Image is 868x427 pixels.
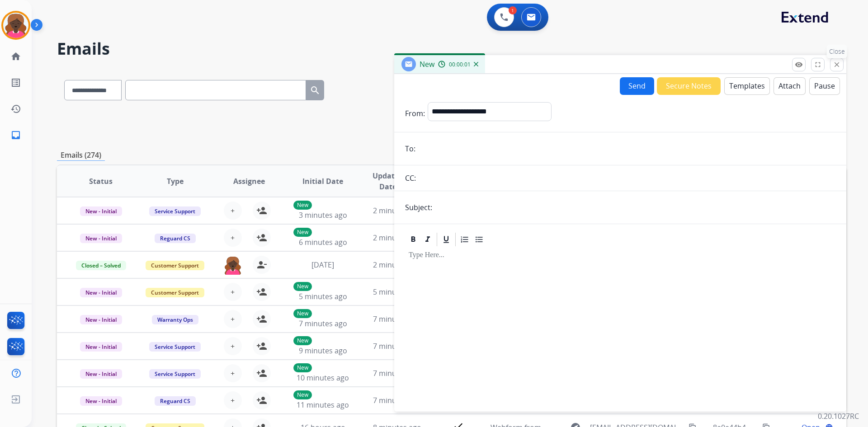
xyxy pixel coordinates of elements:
span: 00:00:01 [449,61,471,68]
span: + [231,232,235,243]
span: Updated Date [368,170,409,192]
div: Ordered List [458,233,472,246]
p: Subject: [405,202,432,213]
mat-icon: person_add [256,368,267,379]
mat-icon: close [833,61,841,69]
span: Warranty Ops [152,315,198,324]
span: 7 minutes ago [373,368,421,378]
p: 0.20.1027RC [818,411,859,422]
div: Italic [421,233,434,246]
p: New [293,282,312,291]
span: 2 minutes ago [373,206,421,216]
p: To: [405,143,415,154]
mat-icon: person_remove [256,259,267,270]
p: New [293,309,312,318]
p: CC: [405,173,416,183]
span: Reguard CS [155,234,196,243]
span: 2 minutes ago [373,260,421,270]
span: 5 minutes ago [373,287,421,297]
mat-icon: search [310,85,321,96]
div: Bullet List [472,233,486,246]
h2: Emails [57,40,846,58]
span: Reguard CS [155,396,196,406]
button: Templates [724,77,770,95]
span: + [231,368,235,379]
p: From: [405,108,425,119]
span: New - Initial [80,369,122,379]
mat-icon: person_add [256,341,267,352]
p: Close [827,45,847,58]
mat-icon: person_add [256,286,267,297]
p: New [293,390,312,399]
span: 7 minutes ago [373,395,421,405]
button: Pause [809,77,840,95]
span: New - Initial [80,315,122,324]
span: 2 minutes ago [373,233,421,243]
span: [DATE] [311,260,334,270]
p: New [293,201,312,210]
button: + [224,202,242,220]
span: Service Support [149,369,201,379]
span: Status [89,176,113,187]
span: + [231,341,235,352]
p: New [293,228,312,237]
button: + [224,391,242,409]
span: + [231,395,235,406]
span: Assignee [233,176,265,187]
span: New - Initial [80,288,122,297]
span: New - Initial [80,396,122,406]
span: 9 minutes ago [299,346,347,356]
p: Emails (274) [57,150,105,161]
span: 7 minutes ago [373,314,421,324]
span: New - Initial [80,342,122,352]
div: 1 [509,6,517,14]
img: agent-avatar [224,256,242,275]
span: 6 minutes ago [299,237,347,247]
mat-icon: inbox [10,130,21,141]
span: New [420,59,434,69]
mat-icon: person_add [256,232,267,243]
mat-icon: history [10,103,21,114]
button: + [224,283,242,301]
span: 10 minutes ago [297,373,349,383]
span: Type [167,176,184,187]
button: + [224,364,242,382]
span: Closed – Solved [76,261,126,270]
mat-icon: person_add [256,314,267,324]
button: Close [830,58,844,71]
button: + [224,229,242,247]
span: 7 minutes ago [373,341,421,351]
button: + [224,337,242,355]
p: New [293,363,312,372]
p: New [293,336,312,345]
span: 3 minutes ago [299,210,347,220]
mat-icon: list_alt [10,77,21,88]
span: 5 minutes ago [299,291,347,301]
span: Service Support [149,206,201,216]
button: Send [620,77,654,95]
button: Secure Notes [657,77,721,95]
mat-icon: home [10,51,21,62]
img: avatar [3,13,28,38]
div: Bold [406,233,420,246]
span: Customer Support [146,261,204,270]
mat-icon: person_add [256,395,267,406]
button: Attach [774,77,806,95]
span: + [231,286,235,297]
span: New - Initial [80,206,122,216]
mat-icon: person_add [256,205,267,216]
div: Underline [439,233,453,246]
span: 11 minutes ago [297,400,349,410]
span: + [231,314,235,324]
span: Service Support [149,342,201,352]
mat-icon: fullscreen [814,61,822,69]
button: + [224,310,242,328]
span: Initial Date [302,176,343,187]
span: New - Initial [80,234,122,243]
span: + [231,205,235,216]
span: Customer Support [146,288,204,297]
mat-icon: remove_red_eye [795,61,803,69]
span: 7 minutes ago [299,319,347,328]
